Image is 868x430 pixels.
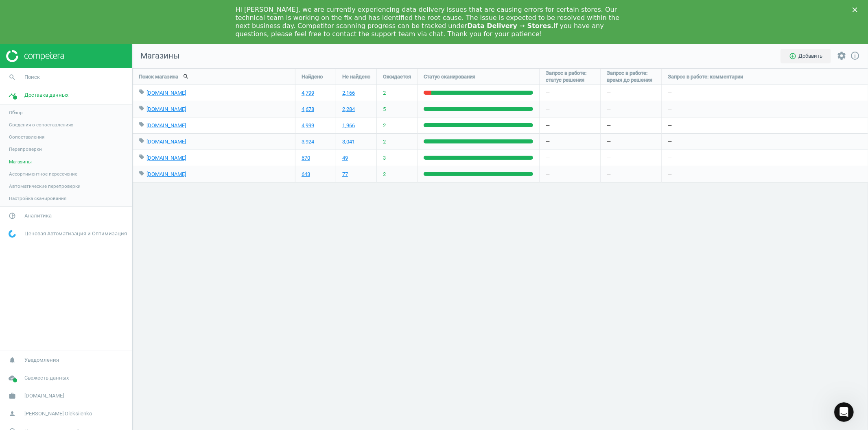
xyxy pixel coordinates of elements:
[139,138,144,143] i: local_offer
[383,73,411,80] span: Ожидается
[4,352,20,368] i: notifications
[6,50,64,62] img: ajHJNr6hYgQAAAAASUVORK5CYII=
[302,122,314,129] a: 4,999
[24,392,64,400] span: [DOMAIN_NAME]
[837,51,846,61] i: settings
[146,106,186,112] a: [DOMAIN_NAME]
[9,171,77,177] span: Ассортиментное пересечение
[302,154,310,162] a: 670
[662,85,868,101] div: —
[302,138,314,146] a: 3,924
[146,90,186,96] a: [DOMAIN_NAME]
[9,159,32,165] span: Магазины
[383,122,386,129] span: 2
[9,195,66,202] span: Настройка сканирования
[850,51,860,61] a: info_outline
[4,370,20,386] i: cloud_done
[781,49,831,63] button: add_circle_outlineДобавить
[424,73,475,80] span: Статус сканирования
[342,89,355,97] a: 2,166
[342,171,348,178] a: 77
[24,410,92,417] span: [PERSON_NAME] Oleksiienko
[540,134,600,150] div: —
[540,166,600,182] div: —
[178,69,194,83] button: search
[662,150,868,166] div: —
[4,388,20,404] i: work
[4,406,20,421] i: person
[302,106,314,113] a: 4,678
[383,106,386,113] span: 5
[139,170,144,176] i: local_offer
[9,122,73,128] span: Сведения о сопоставлениях
[24,91,68,99] span: Доставка данных
[540,117,600,133] div: —
[146,155,186,161] a: [DOMAIN_NAME]
[24,374,69,382] span: Свежесть данных
[342,73,370,80] span: Не найдено
[302,171,310,178] a: 643
[607,69,655,84] span: Запрос в работе: время до решения
[467,22,553,30] b: Data Delivery ⇾ Stores.
[540,101,600,117] div: —
[236,6,620,38] div: Hi [PERSON_NAME], we are currently experiencing data delivery issues that are causing errors for ...
[383,171,386,178] span: 2
[853,7,861,12] div: Закрити
[540,150,600,166] div: —
[24,230,127,237] span: Ценовая Автоматизация и Оптимизация
[9,230,16,238] img: wGWNvw8QSZomAAAAABJRU5ErkJggg==
[139,89,144,95] i: local_offer
[383,89,386,97] span: 2
[342,106,355,113] a: 2,284
[607,171,611,178] span: —
[9,134,44,140] span: Сопоставления
[4,87,20,103] i: timeline
[24,74,40,81] span: Поиск
[302,89,314,97] a: 4,799
[342,154,348,162] a: 49
[24,356,59,364] span: Уведомления
[4,208,20,224] i: pie_chart_outlined
[546,69,594,84] span: Запрос в работе: статус решения
[607,122,611,129] span: —
[9,146,42,152] span: Перепроверки
[342,122,355,129] a: 1,966
[834,402,854,422] iframe: Intercom live chat
[607,138,611,146] span: —
[9,183,81,189] span: Автоматические перепроверки
[146,139,186,145] a: [DOMAIN_NAME]
[383,154,386,162] span: 3
[24,212,52,219] span: Аналитика
[607,89,611,97] span: —
[4,69,20,85] i: search
[139,122,144,127] i: local_offer
[789,52,796,60] i: add_circle_outline
[9,109,23,116] span: Обзор
[662,134,868,150] div: —
[662,166,868,182] div: —
[146,171,186,177] a: [DOMAIN_NAME]
[850,51,860,61] i: info_outline
[132,50,180,62] span: Магазины
[833,47,850,65] button: settings
[607,106,611,113] span: —
[662,101,868,117] div: —
[383,138,386,146] span: 2
[133,69,295,85] div: Поиск магазина
[139,154,144,160] i: local_offer
[146,122,186,128] a: [DOMAIN_NAME]
[302,73,323,80] span: Найдено
[342,138,355,146] a: 3,041
[139,105,144,111] i: local_offer
[662,117,868,133] div: —
[540,85,600,101] div: —
[607,154,611,162] span: —
[668,73,743,80] span: Запрос в работе: комментарии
